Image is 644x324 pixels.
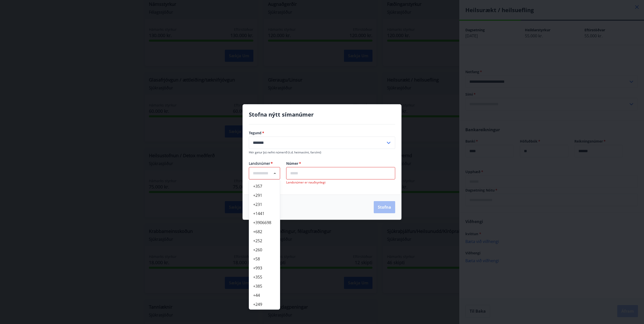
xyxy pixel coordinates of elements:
li: +3906698 [249,218,280,227]
li: +249 [249,300,280,309]
li: +1441 [249,209,280,218]
li: +58 [249,254,280,263]
li: +355 [249,273,280,282]
li: +670 [249,309,280,318]
li: +385 [249,282,280,291]
h4: Stofna nýtt símanúmer [249,111,395,118]
button: Close [271,170,278,177]
li: +231 [249,200,280,209]
li: +252 [249,236,280,245]
li: +291 [249,191,280,200]
li: +993 [249,263,280,273]
label: Númer [286,161,395,166]
li: +682 [249,227,280,236]
li: +260 [249,245,280,254]
li: +357 [249,182,280,191]
li: +44 [249,291,280,300]
p: Landsnúmer er nauðsynlegt [286,180,395,184]
div: Númer [286,167,395,179]
label: Tegund [249,130,395,136]
span: Hér getur þú nefnt númerið (t.d. heimasími, farsími) [249,150,321,154]
span: Landsnúmer [249,161,280,166]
